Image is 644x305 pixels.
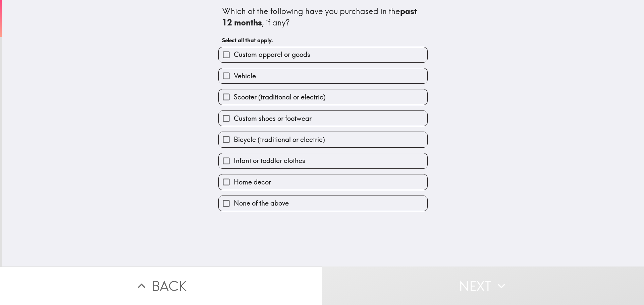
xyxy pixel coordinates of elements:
[219,132,427,147] button: Bicycle (traditional or electric)
[219,68,427,83] button: Vehicle
[219,174,427,189] button: Home decor
[234,114,312,123] span: Custom shoes or footwear
[222,36,424,44] h6: Select all that apply.
[234,177,271,187] span: Home decor
[234,199,289,208] span: None of the above
[234,71,256,81] span: Vehicle
[219,111,427,126] button: Custom shoes or footwear
[222,6,419,27] b: past 12 months
[234,156,305,165] span: Infant or toddler clothes
[219,47,427,62] button: Custom apparel or goods
[219,153,427,168] button: Infant or toddler clothes
[234,50,310,59] span: Custom apparel or goods
[219,89,427,104] button: Scooter (traditional or electric)
[234,92,326,102] span: Scooter (traditional or electric)
[222,6,424,28] div: Which of the following have you purchased in the , if any?
[219,196,427,211] button: None of the above
[322,266,644,305] button: Next
[234,135,325,144] span: Bicycle (traditional or electric)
